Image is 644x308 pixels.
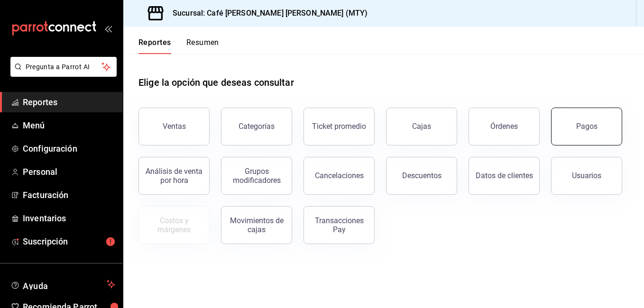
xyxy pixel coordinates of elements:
[23,142,115,155] span: Configuración
[26,62,102,72] span: Pregunta a Parrot AI
[412,122,431,131] div: Cajas
[138,38,219,54] div: navigation tabs
[469,157,540,195] button: Datos de clientes
[551,157,622,195] button: Usuarios
[476,171,533,180] div: Datos de clientes
[138,75,294,90] h1: Elige la opción que deseas consultar
[7,69,117,79] a: Pregunta a Parrot AI
[239,122,275,131] div: Categorías
[310,216,368,234] div: Transacciones Pay
[23,279,103,290] span: Ayuda
[23,119,115,132] span: Menú
[145,167,203,185] div: Análisis de venta por hora
[23,235,115,248] span: Suscripción
[304,206,375,244] button: Transacciones Pay
[138,157,210,195] button: Análisis de venta por hora
[551,108,622,145] button: Pagos
[10,57,117,77] button: Pregunta a Parrot AI
[138,108,210,145] button: Ventas
[572,171,601,180] div: Usuarios
[221,157,292,195] button: Grupos modificadores
[315,171,364,180] div: Cancelaciones
[304,108,375,145] button: Ticket promedio
[227,216,286,234] div: Movimientos de cajas
[165,8,368,19] h3: Sucursal: Café [PERSON_NAME] [PERSON_NAME] (MTY)
[490,122,518,131] div: Órdenes
[386,157,457,195] button: Descuentos
[145,216,203,234] div: Costos y márgenes
[576,122,598,131] div: Pagos
[227,167,286,185] div: Grupos modificadores
[402,171,442,180] div: Descuentos
[221,206,292,244] button: Movimientos de cajas
[104,25,112,32] button: open_drawer_menu
[386,108,457,145] button: Cajas
[221,108,292,145] button: Categorías
[23,165,115,178] span: Personal
[138,38,171,54] button: Reportes
[23,96,115,109] span: Reportes
[23,212,115,225] span: Inventarios
[469,108,540,145] button: Órdenes
[312,122,366,131] div: Ticket promedio
[304,157,375,195] button: Cancelaciones
[138,206,210,244] button: Contrata inventarios para ver este reporte
[163,122,186,131] div: Ventas
[186,38,219,54] button: Resumen
[23,189,115,201] span: Facturación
